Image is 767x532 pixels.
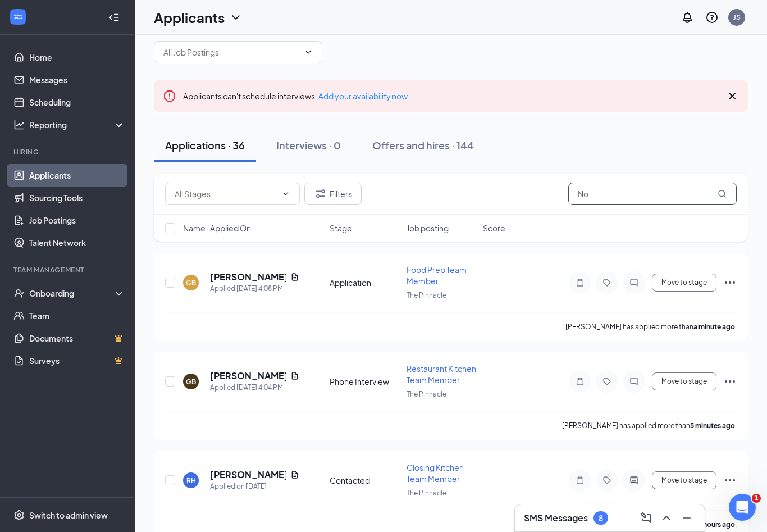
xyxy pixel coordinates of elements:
span: Stage [330,222,352,234]
div: GB [186,377,196,387]
svg: Notifications [681,11,694,24]
div: Applied on [DATE] [210,481,299,492]
a: DocumentsCrown [29,327,125,349]
button: Move to stage [652,274,716,292]
svg: Filter [314,187,327,201]
svg: Tag [600,377,614,386]
h3: SMS Messages [524,512,588,524]
svg: Collapse [108,12,120,23]
input: Search in applications [568,183,737,205]
svg: Analysis [13,119,25,130]
svg: ChevronDown [281,189,290,198]
svg: WorkstreamLogo [12,11,24,22]
a: Sourcing Tools [29,187,125,209]
svg: Document [290,272,299,281]
div: Hiring [13,147,123,157]
div: RH [186,476,196,485]
button: Minimize [678,509,696,527]
span: Food Prep Team Member [407,265,467,286]
input: All Stages [175,188,277,200]
svg: Cross [725,89,739,103]
a: Talent Network [29,231,125,254]
span: The Pinnacle [407,390,446,398]
button: Move to stage [652,471,716,489]
svg: Note [573,476,587,485]
div: JS [733,12,741,22]
svg: Note [573,377,587,386]
span: 1 [752,494,761,503]
svg: Ellipses [723,276,737,289]
div: Applications · 36 [165,138,245,152]
svg: Settings [13,510,25,521]
div: Applied [DATE] 4:04 PM [210,382,299,393]
p: [PERSON_NAME] has applied more than . [565,322,737,331]
svg: ChatInactive [627,278,641,287]
h5: [PERSON_NAME] [210,271,286,283]
div: Switch to admin view [29,510,108,521]
div: Team Management [13,265,123,275]
svg: MagnifyingGlass [718,189,727,198]
span: Score [483,222,505,234]
span: Applicants can't schedule interviews. [183,91,408,101]
div: Interviews · 0 [276,138,341,152]
div: Onboarding [29,288,116,299]
svg: Minimize [680,511,693,525]
span: Restaurant Kitchen Team Member [407,363,476,385]
span: Closing Kitchen Team Member [407,462,464,484]
button: ChevronUp [658,509,675,527]
button: Move to stage [652,372,716,390]
svg: Note [573,278,587,287]
span: The Pinnacle [407,489,446,497]
div: 8 [599,513,603,523]
svg: UserCheck [13,288,25,299]
p: [PERSON_NAME] has applied more than . [562,421,737,430]
svg: ComposeMessage [640,511,653,525]
svg: Document [290,371,299,380]
a: Team [29,304,125,327]
svg: ChatInactive [627,377,641,386]
iframe: Intercom live chat [729,494,756,521]
span: Job posting [407,222,449,234]
b: a minute ago [693,322,735,331]
h5: [PERSON_NAME] [210,370,286,382]
b: 18 hours ago [694,520,735,529]
svg: Ellipses [723,375,737,388]
h5: [PERSON_NAME] [210,469,286,481]
div: GB [186,278,196,288]
button: ComposeMessage [637,509,655,527]
a: Scheduling [29,91,125,113]
svg: QuestionInfo [705,11,719,24]
svg: ChevronDown [229,11,243,24]
svg: Document [290,470,299,479]
div: Reporting [29,119,126,130]
input: All Job Postings [163,46,299,58]
svg: ActiveChat [627,476,641,485]
a: SurveysCrown [29,349,125,372]
svg: ChevronUp [660,511,673,525]
div: Application [330,277,400,288]
svg: Error [163,89,176,103]
a: Add your availability now [318,91,408,101]
span: Name · Applied On [183,222,251,234]
a: Applicants [29,164,125,187]
b: 5 minutes ago [690,421,735,430]
div: Offers and hires · 144 [372,138,474,152]
h1: Applicants [154,8,225,27]
div: Contacted [330,475,400,486]
span: The Pinnacle [407,291,446,299]
svg: Tag [600,278,614,287]
div: Phone Interview [330,376,400,387]
svg: ChevronDown [304,48,313,57]
a: Messages [29,69,125,91]
button: Filter Filters [304,183,362,205]
a: Job Postings [29,209,125,231]
svg: Ellipses [723,474,737,487]
svg: Tag [600,476,614,485]
div: Applied [DATE] 4:08 PM [210,283,299,294]
a: Home [29,46,125,69]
